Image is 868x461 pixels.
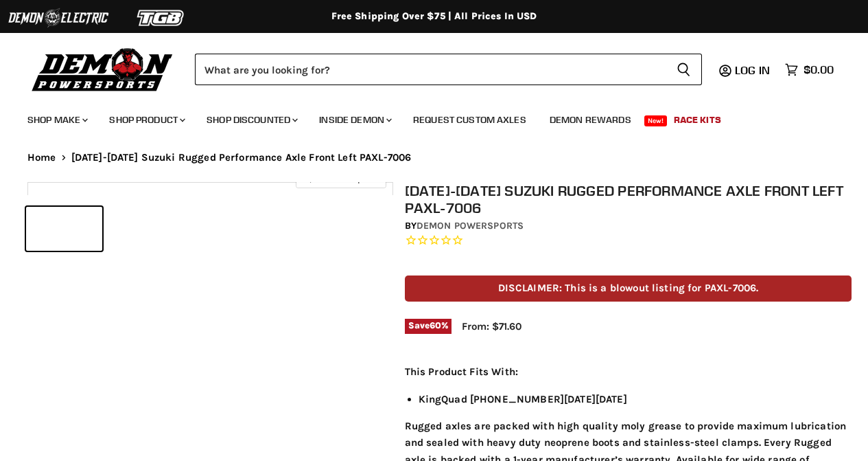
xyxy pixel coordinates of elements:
[804,63,834,76] span: $0.00
[195,54,666,85] input: Search
[196,106,306,134] a: Shop Discounted
[644,115,668,126] span: New!
[405,319,452,334] span: Save %
[303,173,379,183] span: Click to expand
[405,182,852,216] h1: [DATE]-[DATE] Suzuki Rugged Performance Axle Front Left PAXL-7006
[405,276,852,301] p: DISCLAIMER: This is a blowout listing for PAXL-7006.
[664,106,731,134] a: Race Kits
[405,234,852,248] span: Rated 0.0 out of 5 stars 0 reviews
[99,106,193,134] a: Shop Product
[195,54,702,85] form: Product
[462,320,521,333] span: From: $71.60
[309,106,400,134] a: Inside Demon
[26,207,102,251] button: 2008-2014 Suzuki Rugged Performance Axle Front Left PAXL-7006 thumbnail
[110,5,213,31] img: TGB Logo 2
[666,54,702,85] button: Search
[430,320,441,330] span: 60
[403,106,537,134] a: Request Custom Axles
[778,60,841,80] a: $0.00
[17,106,96,134] a: Shop Make
[71,152,412,164] span: [DATE]-[DATE] Suzuki Rugged Performance Axle Front Left PAXL-7006
[419,391,852,407] li: KingQuad [PHONE_NUMBER][DATE][DATE]
[405,218,852,234] div: by
[417,220,524,232] a: Demon Powersports
[735,63,770,77] span: Log in
[17,100,830,134] ul: Main menu
[729,64,778,76] a: Log in
[7,5,110,31] img: Demon Electric Logo 2
[27,152,56,164] a: Home
[27,45,178,93] img: Demon Powersports
[405,363,852,380] p: This Product Fits With:
[539,106,642,134] a: Demon Rewards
